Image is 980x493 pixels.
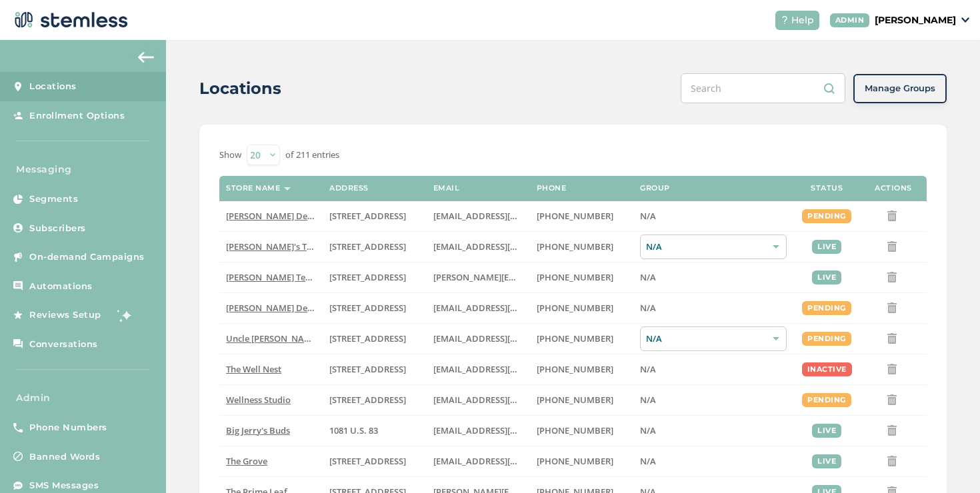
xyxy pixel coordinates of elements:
[812,240,841,254] div: live
[537,394,613,406] span: [PHONE_NUMBER]
[537,424,613,436] span: [PHONE_NUMBER]
[29,80,77,93] span: Locations
[781,16,789,24] img: icon-help-white-03924b79.svg
[226,184,280,193] label: Store name
[226,455,267,467] span: The Grove
[537,211,627,222] label: (818) 561-0790
[433,272,523,283] label: swapnil@stemless.co
[537,364,627,375] label: (269) 929-8463
[226,394,316,406] label: Wellness Studio
[811,184,843,193] label: Status
[226,425,316,436] label: Big Jerry's Buds
[329,455,406,467] span: [STREET_ADDRESS]
[29,193,78,206] span: Segments
[433,211,523,222] label: arman91488@gmail.com
[537,272,627,283] label: (503) 332-4545
[226,241,343,252] span: [PERSON_NAME]'s Test Store
[226,332,371,344] span: Uncle [PERSON_NAME]’s King Circle
[537,184,567,193] label: Phone
[329,332,406,344] span: [STREET_ADDRESS]
[433,271,647,283] span: [PERSON_NAME][EMAIL_ADDRESS][DOMAIN_NAME]
[812,424,841,438] div: live
[433,333,523,344] label: christian@uncleherbsak.com
[329,241,419,252] label: 123 East Main Street
[329,184,369,193] label: Address
[226,272,316,283] label: Swapnil Test store
[537,455,613,467] span: [PHONE_NUMBER]
[11,7,128,33] img: logo-dark-0685b13c.svg
[830,13,870,27] div: ADMIN
[433,302,579,314] span: [EMAIL_ADDRESS][DOMAIN_NAME]
[29,250,145,264] span: On-demand Campaigns
[802,393,851,407] div: pending
[537,332,613,344] span: [PHONE_NUMBER]
[433,184,460,193] label: Email
[433,394,523,406] label: vmrobins@gmail.com
[537,425,627,436] label: (580) 539-1118
[802,362,852,376] div: inactive
[433,424,579,436] span: [EMAIL_ADDRESS][DOMAIN_NAME]
[219,149,241,162] label: Show
[226,333,316,344] label: Uncle Herb’s King Circle
[681,73,845,103] input: Search
[537,210,613,222] span: [PHONE_NUMBER]
[329,210,406,222] span: [STREET_ADDRESS]
[433,241,579,252] span: [EMAIL_ADDRESS][DOMAIN_NAME]
[537,271,613,283] span: [PHONE_NUMBER]
[791,13,814,27] span: Help
[29,109,125,123] span: Enrollment Options
[329,272,419,283] label: 5241 Center Boulevard
[138,52,154,63] img: icon-arrow-back-accent-c549486e.svg
[329,364,419,375] label: 1005 4th Avenue
[640,364,787,375] label: N/A
[284,187,291,191] img: icon-sort-1e1d7615.svg
[29,450,100,464] span: Banned Words
[537,302,613,314] span: [PHONE_NUMBER]
[226,394,291,406] span: Wellness Studio
[433,241,523,252] label: brianashen@gmail.com
[329,394,406,406] span: [STREET_ADDRESS]
[29,338,98,351] span: Conversations
[226,302,337,314] span: [PERSON_NAME] Delivery 4
[226,456,316,467] label: The Grove
[961,17,969,23] img: icon_down-arrow-small-66adaf34.svg
[802,209,851,223] div: pending
[537,302,627,314] label: (818) 561-0790
[537,241,627,252] label: (503) 804-9208
[640,302,787,314] label: N/A
[802,332,851,346] div: pending
[433,302,523,314] label: arman91488@gmail.com
[329,333,419,344] label: 209 King Circle
[640,394,787,406] label: N/A
[226,271,336,283] span: [PERSON_NAME] Test store
[329,394,419,406] label: 123 Main Street
[111,302,138,328] img: glitter-stars-b7820f95.gif
[537,241,613,252] span: [PHONE_NUMBER]
[226,364,316,375] label: The Well Nest
[226,363,281,375] span: The Well Nest
[329,456,419,467] label: 8155 Center Street
[329,302,419,314] label: 17523 Ventura Boulevard
[640,184,670,193] label: Group
[812,454,841,468] div: live
[640,326,787,351] div: N/A
[433,394,579,406] span: [EMAIL_ADDRESS][DOMAIN_NAME]
[812,270,841,284] div: live
[226,241,316,252] label: Brian's Test Store
[329,211,419,222] label: 17523 Ventura Boulevard
[640,425,787,436] label: N/A
[226,211,316,222] label: Hazel Delivery
[537,363,613,375] span: [PHONE_NUMBER]
[226,210,331,222] span: [PERSON_NAME] Delivery
[29,421,107,434] span: Phone Numbers
[537,333,627,344] label: (907) 330-7833
[433,455,579,467] span: [EMAIL_ADDRESS][DOMAIN_NAME]
[29,479,99,492] span: SMS Messages
[329,241,406,252] span: [STREET_ADDRESS]
[640,456,787,467] label: N/A
[329,425,419,436] label: 1081 U.S. 83
[640,272,787,283] label: N/A
[802,301,851,315] div: pending
[913,429,980,493] iframe: Chat Widget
